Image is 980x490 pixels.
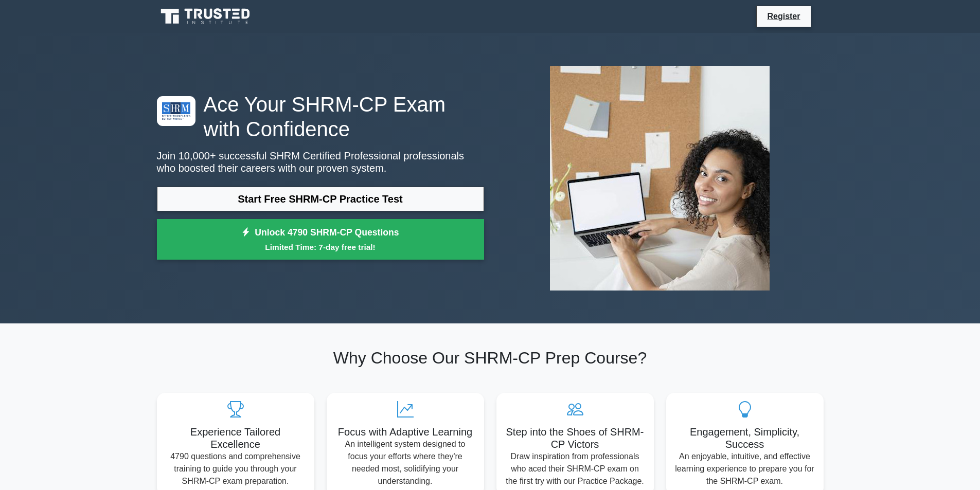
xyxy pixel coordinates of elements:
h5: Focus with Adaptive Learning [335,426,476,438]
a: Register [761,10,806,23]
h5: Experience Tailored Excellence [165,426,306,450]
small: Limited Time: 7-day free trial! [170,241,471,253]
p: Draw inspiration from professionals who aced their SHRM-CP exam on the first try with our Practic... [505,450,646,487]
p: 4790 questions and comprehensive training to guide you through your SHRM-CP exam preparation. [165,450,306,487]
p: Join 10,000+ successful SHRM Certified Professional professionals who boosted their careers with ... [157,150,484,174]
p: An intelligent system designed to focus your efforts where they're needed most, solidifying your ... [335,438,476,487]
a: Start Free SHRM-CP Practice Test [157,187,484,211]
a: Unlock 4790 SHRM-CP QuestionsLimited Time: 7-day free trial! [157,219,484,260]
h1: Ace Your SHRM-CP Exam with Confidence [157,92,484,141]
h5: Step into the Shoes of SHRM-CP Victors [505,426,646,450]
h5: Engagement, Simplicity, Success [674,426,815,450]
h2: Why Choose Our SHRM-CP Prep Course? [157,348,824,368]
p: An enjoyable, intuitive, and effective learning experience to prepare you for the SHRM-CP exam. [674,450,815,487]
